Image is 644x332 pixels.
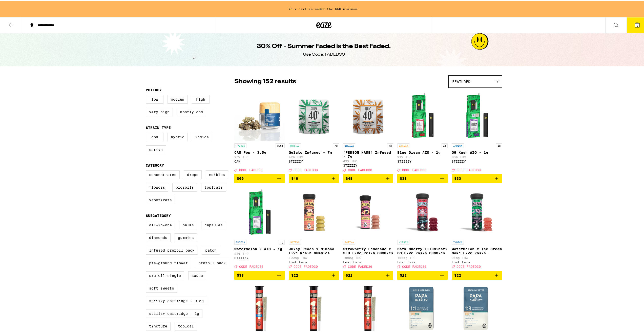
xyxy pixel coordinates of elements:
[146,245,198,254] label: Infused Preroll Pack
[397,159,448,162] div: STIIIZY
[452,259,502,263] div: Lost Farm
[192,132,212,140] label: Indica
[234,149,285,153] p: CAM Pop - 3.5g
[184,169,202,178] label: Drops
[289,259,339,263] div: Lost Farm
[452,142,464,147] p: INDICA
[168,94,188,103] label: Medium
[234,159,285,162] div: CAM
[397,89,448,173] a: Open page for Blue Dream AIO - 1g from STIIIZY
[146,270,184,279] label: Preroll Single
[452,186,502,236] img: Lost Farm - Watermelon x Ice Cream Cake Live Rosin Gummies
[146,132,163,140] label: CBD
[397,246,448,254] p: Dark Cherry Illuminati OG Live Rosin Gummies
[400,272,407,276] span: $22
[400,175,407,180] span: $33
[188,270,206,279] label: Sauce
[343,173,393,182] button: Add to bag
[289,154,339,158] p: 42% THC
[206,169,228,178] label: Edibles
[146,125,171,129] legend: Strain Type
[179,220,197,228] label: Balms
[146,169,180,178] label: Concentrates
[343,142,355,147] p: INDICA
[291,272,298,276] span: $22
[452,186,502,270] a: Open page for Watermelon x Ice Cream Cake Live Rosin Gummies from Lost Farm
[234,186,285,270] a: Open page for Watermelon Z AIO - 1g from STIIIZY
[195,258,229,266] label: Preroll Pack
[294,167,318,171] span: CODE FADED30
[348,264,372,268] span: CODE FADED30
[175,232,197,241] label: Gummies
[201,220,226,228] label: Capsules
[289,149,339,153] p: Gelato Infused - 7g
[289,239,301,244] p: SATIVA
[452,79,470,83] span: Featured
[387,142,393,147] p: 7g
[343,255,393,258] p: 100mg THC
[397,154,448,158] p: 91% THC
[237,272,244,276] span: $33
[452,159,502,162] div: STIIIZY
[234,251,285,254] p: 84% THC
[234,239,246,244] p: INDICA
[294,264,318,268] span: CODE FADED30
[146,213,171,217] legend: Subcategory
[402,264,426,268] span: CODE FADED30
[496,142,502,147] p: 1g
[237,175,244,180] span: $60
[402,167,426,171] span: CODE FADED30
[175,321,197,329] label: Topical
[146,195,175,203] label: Vaporizers
[452,89,502,140] img: STIIIZY - OG Kush AIO - 1g
[289,173,339,182] button: Add to bag
[452,173,502,182] button: Add to bag
[146,94,163,103] label: Low
[452,154,502,158] p: 86% THC
[146,162,164,166] legend: Category
[343,246,393,254] p: Strawberry Lemonade x SLH Live Resin Gummies
[343,186,393,270] a: Open page for Strawberry Lemonade x SLH Live Resin Gummies from Lost Farm
[289,270,339,279] button: Add to bag
[442,142,448,147] p: 1g
[397,186,448,270] a: Open page for Dark Cherry Illuminati OG Live Rosin Gummies from Lost Farm
[348,167,372,171] span: CODE FADED30
[146,87,162,91] legend: Potency
[201,182,226,191] label: Topicals
[146,107,173,115] label: Very High
[397,89,448,140] img: STIIIZY - Blue Dream AIO - 1g
[454,175,461,180] span: $33
[234,76,296,85] p: Showing 152 results
[343,149,393,158] p: [PERSON_NAME] Infused - 7g
[234,255,285,259] div: STIIIZY
[456,264,481,268] span: CODE FADED30
[397,186,448,236] img: Lost Farm - Dark Cherry Illuminati OG Live Rosin Gummies
[452,246,502,254] p: Watermelon x Ice Cream Cake Live Rosin Gummies
[192,94,210,103] label: High
[452,239,464,244] p: INDICA
[343,159,393,162] p: 42% THC
[168,132,188,140] label: Hybrid
[234,89,285,173] a: Open page for CAM Pop - 3.5g from CAM
[343,163,393,166] div: STIIIZY
[279,239,285,244] p: 1g
[343,259,393,263] div: Lost Farm
[452,89,502,173] a: Open page for OG Kush AIO - 1g from STIIIZY
[343,89,393,173] a: Open page for King Louis XIII Infused - 7g from STIIIZY
[234,89,285,140] img: CAM - CAM Pop - 3.5g
[289,186,339,270] a: Open page for Juicy Peach x Mimosa Live Resin Gummies from Lost Farm
[289,186,339,236] img: Lost Farm - Juicy Peach x Mimosa Live Resin Gummies
[234,142,246,147] p: HYBRID
[146,144,166,153] label: Sativa
[146,182,168,191] label: Flowers
[289,89,339,140] img: STIIIZY - Gelato Infused - 7g
[452,149,502,153] p: OG Kush AIO - 1g
[333,142,339,147] p: 7g
[456,167,481,171] span: CODE FADED30
[289,159,339,162] div: STIIIZY
[239,264,263,268] span: CODE FADED30
[289,246,339,254] p: Juicy Peach x Mimosa Live Resin Gummies
[202,245,220,254] label: Patch
[343,186,393,236] img: Lost Farm - Strawberry Lemonade x SLH Live Resin Gummies
[146,321,171,329] label: Tincture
